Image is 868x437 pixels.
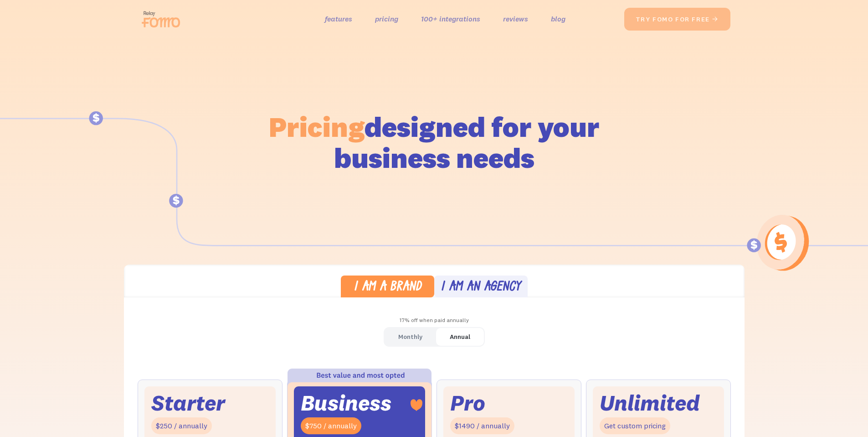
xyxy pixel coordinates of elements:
[712,15,719,23] span: 
[503,12,528,26] a: reviews
[600,393,700,413] div: Unlimited
[624,8,730,31] a: try fomo for free
[441,281,521,294] div: I am an agency
[325,12,352,26] a: features
[151,417,212,434] div: $250 / annually
[450,330,470,343] div: Annual
[151,393,225,413] div: Starter
[421,12,480,26] a: 100+ integrations
[268,111,600,173] h1: designed for your business needs
[124,314,745,327] div: 17% off when paid annually
[450,417,514,434] div: $1490 / annually
[354,281,421,294] div: I am a brand
[398,330,422,343] div: Monthly
[301,393,391,413] div: Business
[269,109,365,144] span: Pricing
[600,417,670,434] div: Get custom pricing
[375,12,398,26] a: pricing
[551,12,565,26] a: blog
[301,417,361,434] div: $750 / annually
[450,393,485,413] div: Pro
